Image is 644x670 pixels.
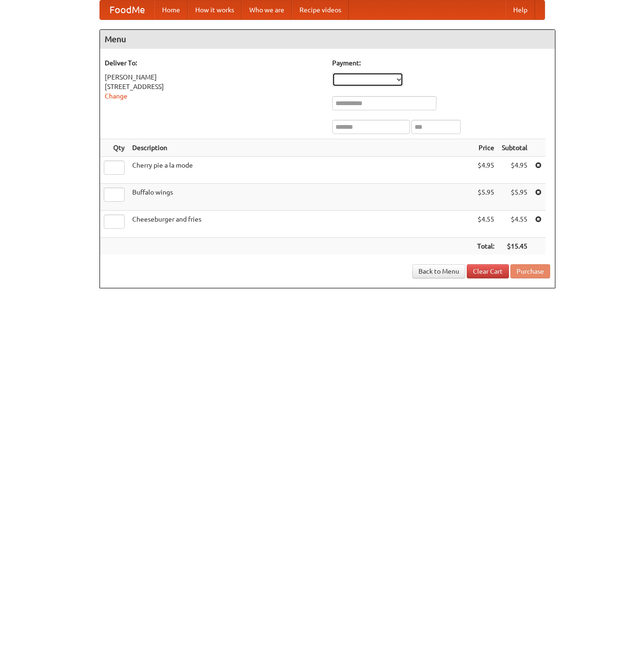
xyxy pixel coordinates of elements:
[412,264,465,278] a: Back to Menu
[498,238,531,255] th: $15.45
[105,72,323,82] div: [PERSON_NAME]
[128,157,473,184] td: Cherry pie a la mode
[498,184,531,211] td: $5.95
[128,139,473,157] th: Description
[100,30,555,49] h4: Menu
[473,157,498,184] td: $4.95
[292,0,349,19] a: Recipe videos
[100,139,128,157] th: Qty
[332,58,550,68] h5: Payment:
[510,264,550,278] button: Purchase
[105,92,127,100] a: Change
[105,58,323,68] h5: Deliver To:
[154,0,188,19] a: Home
[128,184,473,211] td: Buffalo wings
[105,82,323,91] div: [STREET_ADDRESS]
[188,0,242,19] a: How it works
[498,157,531,184] td: $4.95
[506,0,535,19] a: Help
[473,238,498,255] th: Total:
[100,0,154,19] a: FoodMe
[128,211,473,238] td: Cheeseburger and fries
[498,139,531,157] th: Subtotal
[473,139,498,157] th: Price
[473,211,498,238] td: $4.55
[473,184,498,211] td: $5.95
[242,0,292,19] a: Who we are
[467,264,509,278] a: Clear Cart
[498,211,531,238] td: $4.55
